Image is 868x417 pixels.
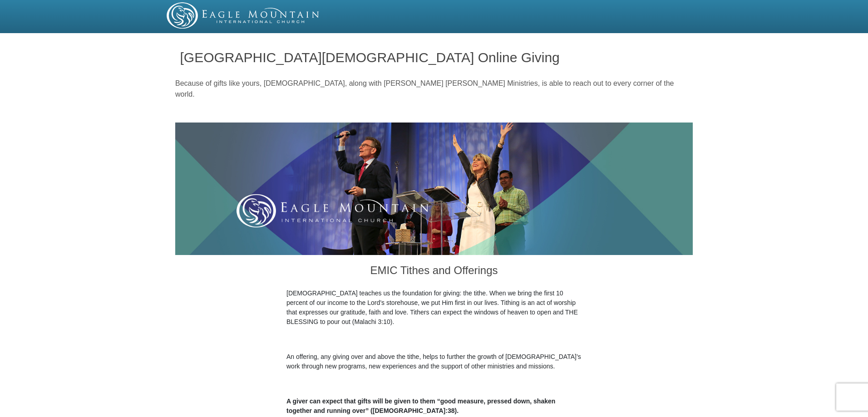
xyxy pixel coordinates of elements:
h3: EMIC Tithes and Offerings [286,255,582,289]
img: EMIC [167,2,320,29]
p: An offering, any giving over and above the tithe, helps to further the growth of [DEMOGRAPHIC_DAT... [286,352,582,371]
p: [DEMOGRAPHIC_DATA] teaches us the foundation for giving: the tithe. When we bring the first 10 pe... [286,289,582,327]
p: Because of gifts like yours, [DEMOGRAPHIC_DATA], along with [PERSON_NAME] [PERSON_NAME] Ministrie... [175,78,693,100]
b: A giver can expect that gifts will be given to them “good measure, pressed down, shaken together ... [286,397,555,414]
h1: [GEOGRAPHIC_DATA][DEMOGRAPHIC_DATA] Online Giving [180,50,688,65]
